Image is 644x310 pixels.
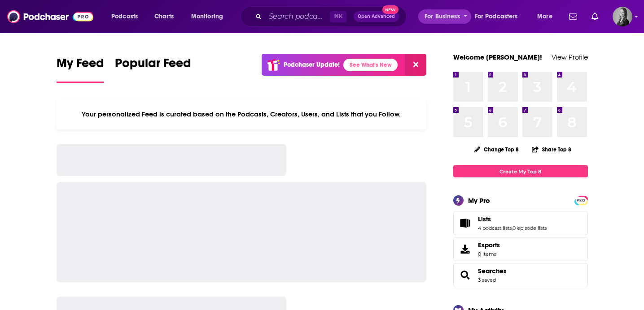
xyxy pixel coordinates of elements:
[512,225,513,231] span: ,
[576,197,587,204] span: PRO
[456,269,474,281] a: Searches
[382,5,399,14] span: New
[7,8,93,25] img: Podchaser - Follow, Share and Rate Podcasts
[284,61,340,69] p: Podchaser Update!
[468,196,490,205] div: My Pro
[115,56,191,76] span: Popular Feed
[576,197,587,203] a: PRO
[185,9,235,24] button: open menu
[425,10,460,23] span: For Business
[537,10,552,23] span: More
[456,243,474,255] span: Exports
[613,7,632,26] img: User Profile
[453,263,588,287] span: Searches
[453,53,542,61] a: Welcome [PERSON_NAME]!
[343,59,398,71] a: See What's New
[115,56,191,83] a: Popular Feed
[531,9,564,24] button: open menu
[191,10,223,23] span: Monitoring
[57,56,104,83] a: My Feed
[588,9,602,24] a: Show notifications dropdown
[330,11,346,22] span: ⌘ K
[478,215,491,223] span: Lists
[613,7,632,26] button: Show profile menu
[57,56,104,76] span: My Feed
[57,99,427,129] div: Your personalized Feed is curated based on the Podcasts, Creators, Users, and Lists that you Follow.
[358,14,395,19] span: Open Advanced
[265,9,330,24] input: Search podcasts, credits, & more...
[249,6,415,27] div: Search podcasts, credits, & more...
[478,277,496,283] a: 3 saved
[475,10,518,23] span: For Podcasters
[478,251,500,257] span: 0 items
[478,241,500,249] span: Exports
[469,144,525,155] button: Change Top 8
[354,11,399,22] button: Open AdvancedNew
[513,225,547,231] a: 0 episode lists
[552,53,588,61] a: View Profile
[154,10,174,23] span: Charts
[453,211,588,235] span: Lists
[149,9,179,24] a: Charts
[565,9,581,24] a: Show notifications dropdown
[478,225,512,231] a: 4 podcast lists
[453,237,588,261] a: Exports
[478,267,507,275] a: Searches
[613,7,632,26] span: Logged in as katieTBG
[469,9,531,24] button: open menu
[456,217,474,229] a: Lists
[478,215,547,223] a: Lists
[418,9,471,24] button: open menu
[105,9,149,24] button: open menu
[453,165,588,177] a: Create My Top 8
[531,141,572,158] button: Share Top 8
[111,10,138,23] span: Podcasts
